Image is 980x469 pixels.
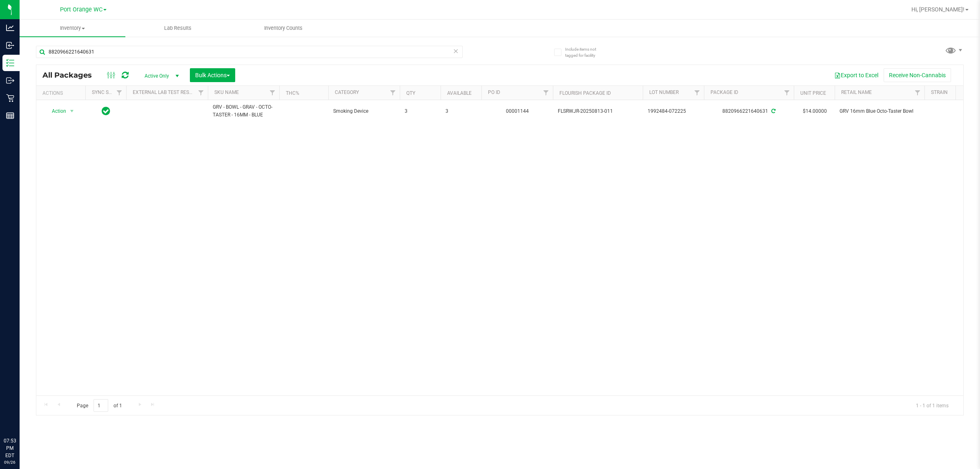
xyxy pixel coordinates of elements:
[829,68,884,82] button: Export to Excel
[453,46,459,56] span: Clear
[213,103,274,119] span: GRV - BOWL - GRAV - OCTO-TASTER - 16MM - BLUE
[36,46,463,58] input: Search Package ID, Item Name, SKU, Lot or Part Number...
[690,86,704,100] a: Filter
[8,404,33,428] iframe: Resource center
[386,86,400,100] a: Filter
[911,6,964,13] span: Hi, [PERSON_NAME]!
[190,68,235,82] button: Bulk Actions
[6,41,14,49] inline-svg: Inbound
[195,72,230,78] span: Bulk Actions
[20,25,125,32] span: Inventory
[800,90,826,96] a: Unit Price
[4,437,16,459] p: 07:53 PM EDT
[70,399,129,412] span: Page of 1
[231,20,336,37] a: Inventory Counts
[92,89,123,95] a: Sync Status
[911,86,924,100] a: Filter
[335,89,359,95] a: Category
[931,89,948,95] a: Strain
[20,20,125,37] a: Inventory
[125,20,231,37] a: Lab Results
[406,90,415,96] a: Qty
[67,105,77,117] span: select
[649,89,679,95] a: Lot Number
[102,105,110,117] span: In Sync
[266,86,279,100] a: Filter
[506,108,529,114] a: 00001144
[884,68,951,82] button: Receive Non-Cannabis
[253,25,314,32] span: Inventory Counts
[703,107,795,115] div: 8820966221640631
[770,108,775,114] span: Sync from Compliance System
[710,89,738,95] a: Package ID
[780,86,794,100] a: Filter
[333,107,395,115] span: Smoking Device
[799,105,831,117] span: $14.00000
[558,107,638,115] span: FLSRWJR-20250813-011
[565,46,606,58] span: Include items not tagged for facility
[113,86,126,100] a: Filter
[133,89,197,95] a: External Lab Test Result
[286,90,299,96] a: THC%
[539,86,553,100] a: Filter
[60,6,102,13] span: Port Orange WC
[445,107,477,115] span: 3
[214,89,239,95] a: SKU Name
[840,107,920,115] span: GRV 16mm Blue Octo-Taster Bowl
[45,105,67,117] span: Action
[6,94,14,102] inline-svg: Retail
[153,25,203,32] span: Lab Results
[559,90,611,96] a: Flourish Package ID
[42,90,82,96] div: Actions
[447,90,472,96] a: Available
[6,76,14,85] inline-svg: Outbound
[94,399,108,412] input: 1
[488,89,500,95] a: PO ID
[194,86,208,100] a: Filter
[6,24,14,32] inline-svg: Analytics
[909,399,955,411] span: 1 - 1 of 1 items
[648,107,699,115] span: 1992484-072225
[841,89,872,95] a: Retail Name
[42,71,100,80] span: All Packages
[6,59,14,67] inline-svg: Inventory
[405,107,436,115] span: 3
[4,459,16,465] p: 09/26
[6,112,14,120] inline-svg: Reports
